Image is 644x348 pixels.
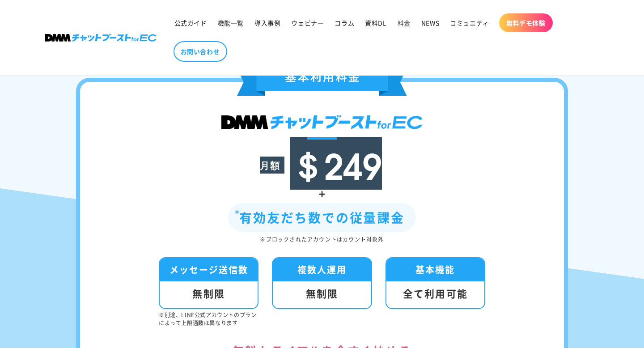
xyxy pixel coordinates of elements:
a: 公式ガイド [169,13,212,32]
span: ＄249 [290,137,382,190]
a: お問い合わせ [174,41,227,62]
span: 無料デモ体験 [506,19,546,27]
p: ※別途、LINE公式アカウントのプランによって上限通数は異なります [159,311,258,327]
a: NEWS [416,13,445,32]
div: 複数人運用 [273,258,371,281]
div: 無制限 [273,281,371,308]
span: 導入事例 [254,19,280,27]
span: 公式ガイド [174,19,207,27]
span: コラム [335,19,354,27]
div: 基本機能 [386,258,484,281]
a: ウェビナー [286,13,329,32]
a: 料金 [392,13,416,32]
span: 料金 [398,19,411,27]
div: 有効友だち数での従量課金 [228,203,416,232]
div: + [107,184,537,203]
img: 基本利用料金 [237,63,407,96]
a: コラム [329,13,360,32]
img: DMMチャットブースト [221,115,423,129]
div: 月額 [260,157,280,174]
span: 機能一覧 [218,19,244,27]
a: 資料DL [360,13,392,32]
span: NEWS [421,19,439,27]
div: メッセージ送信数 [160,258,258,281]
a: 機能一覧 [212,13,249,32]
span: お問い合わせ [181,47,220,55]
a: 導入事例 [249,13,286,32]
div: 全て利用可能 [386,281,484,308]
div: ※ブロックされたアカウントはカウント対象外 [107,234,537,244]
a: コミュニティ [445,13,495,32]
a: 無料デモ体験 [499,13,553,32]
span: コミュニティ [450,19,489,27]
img: 株式会社DMM Boost [45,34,157,42]
div: 無制限 [160,281,258,308]
span: 資料DL [365,19,386,27]
span: ウェビナー [291,19,324,27]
